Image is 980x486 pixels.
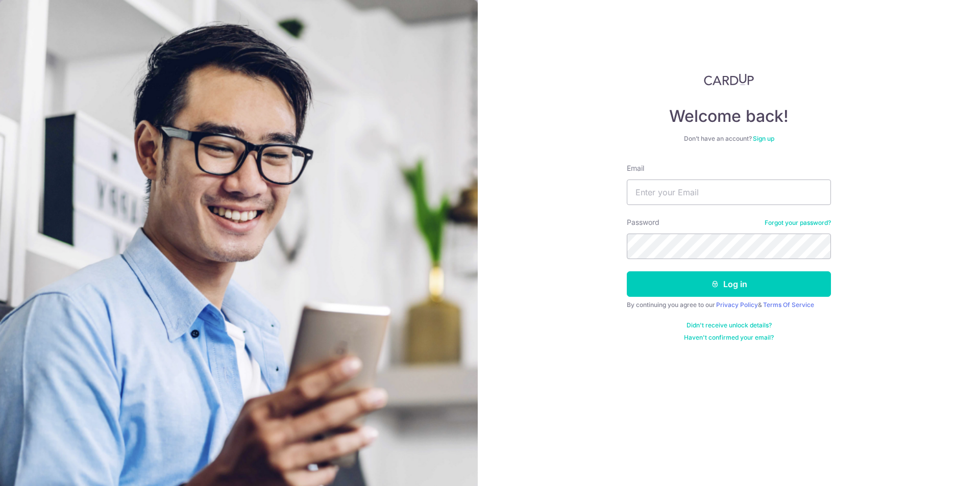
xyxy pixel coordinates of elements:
a: Haven't confirmed your email? [684,334,774,342]
div: By continuing you agree to our & [627,301,831,309]
div: Don’t have an account? [627,135,831,143]
a: Sign up [753,135,774,142]
a: Didn't receive unlock details? [687,321,772,329]
label: Password [627,217,659,227]
label: Email [627,163,644,173]
img: CardUp Logo [704,73,754,86]
a: Terms Of Service [763,301,814,309]
a: Privacy Policy [716,301,758,309]
input: Enter your Email [627,180,831,205]
a: Forgot your password? [765,219,831,227]
h4: Welcome back! [627,106,831,126]
button: Log in [627,271,831,297]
